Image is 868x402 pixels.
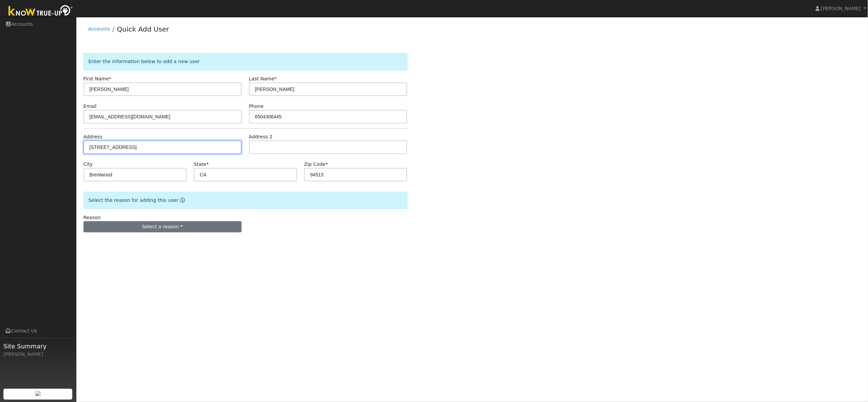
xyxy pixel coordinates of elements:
[178,197,185,203] a: Reason for new user
[249,133,273,140] label: Address 2
[83,161,93,168] label: City
[83,53,408,70] div: Enter the information below to add a new user
[35,391,41,396] img: retrieve
[117,25,169,33] a: Quick Add User
[83,75,112,82] label: First Name
[325,161,328,167] span: Required
[249,103,264,110] label: Phone
[83,221,242,233] button: Select a reason
[109,76,111,81] span: Required
[83,214,101,221] label: Reason
[5,4,76,19] img: Know True-Up
[83,103,97,110] label: Email
[194,161,209,168] label: State
[88,26,110,32] a: Accounts
[83,133,102,140] label: Address
[275,76,277,81] span: Required
[83,192,408,209] div: Select the reason for adding this user
[249,75,277,82] label: Last Name
[821,6,861,11] span: [PERSON_NAME]
[206,161,209,167] span: Required
[3,342,73,351] span: Site Summary
[304,161,328,168] label: Zip Code
[3,351,73,358] div: [PERSON_NAME]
